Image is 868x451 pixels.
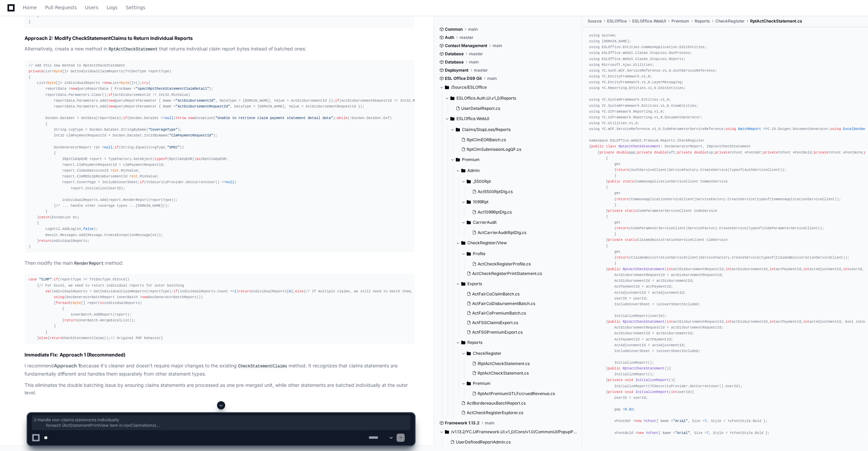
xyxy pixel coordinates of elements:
[29,63,125,68] span: // Add this new method to RptActCheckStatement
[467,218,471,227] svg: Directory
[608,366,621,370] span: public
[467,401,526,406] span: ActBordereauxBatchReport.cs
[64,318,77,322] span: return
[677,150,692,155] span: private
[616,256,629,260] span: return
[450,154,577,165] button: Premium
[56,301,71,305] span: foreach
[608,267,621,271] span: public
[462,157,480,162] span: Premium
[669,390,692,394] span: ( userId)
[29,63,410,250] div: List< []> GetIndividualClaimReports(TYcDocType reportType) { List< []> individualReports = List< ...
[843,267,849,271] span: int
[635,378,669,382] span: InitializeReport
[459,398,573,408] button: ActBordereauxBatchReport.cs
[467,340,482,345] span: Reports
[625,378,633,382] span: void
[469,51,483,57] span: master
[445,35,454,40] span: Auth
[625,390,633,394] span: void
[669,378,673,382] span: ()
[29,277,37,281] span: case
[173,289,177,293] span: if
[588,18,602,24] span: Source
[29,277,410,341] div: : (reportType == TYcDocType.dtExcel) { individualReports = GetIndividualClaimReports(reportType);...
[607,18,627,24] span: ESLOffice
[100,301,104,305] span: in
[71,87,77,91] span: new
[45,5,77,10] span: Pull Requests
[85,5,98,10] span: Users
[175,116,186,120] span: throw
[623,366,665,370] span: RptActCheckStatement
[108,93,112,97] span: if
[623,267,665,271] span: RptActCheckStatement
[770,267,776,271] span: int
[671,18,689,24] span: Premium
[445,51,464,57] span: Database
[25,259,415,267] p: Then modify the main method:
[45,289,51,293] span: var
[112,169,119,173] span: int
[472,320,518,325] span: ActFSGClaimsExport.cs
[469,359,573,368] button: IRptActCheckStatement.cs
[54,69,62,73] span: byte
[107,5,118,10] span: Logs
[472,330,523,335] span: ActFSGPremiumExport.cs
[461,248,577,259] button: Profile
[803,267,809,271] span: int
[456,337,577,348] button: Reports
[619,145,661,149] span: RptActCheckStatement
[763,127,765,131] span: =
[54,363,80,368] strong: Approach 1
[469,187,573,197] button: Act5500RptDlg.cs
[625,238,637,242] span: static
[472,301,535,306] span: ActFairCoDisbursementBatch.cs
[39,336,48,340] span: else
[445,68,468,73] span: Deployment
[467,250,471,258] svg: Directory
[439,82,577,93] button: /Source/ESLOffice
[478,391,555,396] span: RptActPremiumGTLFccruedRevenue.cs
[591,145,604,149] span: public
[34,417,408,428] span: // Handle non-claims statements individually foreach (ActStatementPrintView item in nonClaimsItem...
[625,209,637,213] span: static
[464,269,573,278] button: ActCheckRegisterPrintStatement.cs
[478,209,512,215] span: Act1099RptDlg.cs
[726,127,736,131] span: using
[226,180,234,184] span: null
[25,45,415,53] p: Alternatively, create a new method in that returns individual claim report bytes instead of batch...
[600,150,614,155] span: private
[175,99,215,103] span: "ActDisbursementId"
[459,135,573,145] button: RptClmEORBatch.cs
[107,46,159,53] code: RptActCheckStatement
[126,5,145,10] span: Settings
[215,116,333,120] span: "Unable to retrieve claim payment statement detail data"
[473,251,485,257] span: Profile
[461,106,500,111] span: UserDetailReport.cs
[473,220,497,225] span: CarrierAudit
[50,336,62,340] span: return
[237,363,289,369] code: CheckStatementClaims
[694,150,707,155] span: double
[461,166,465,175] svg: Directory
[25,362,415,378] p: I recommend because it's cleaner and doesn't require major changes to the existing method. It rec...
[632,18,666,24] span: ESLOffice.WebUI
[472,310,526,316] span: ActFairCoPremiumBatch.cs
[450,124,577,135] button: Claims/StopLoss/Reports
[461,176,577,187] button: _5500Rpt
[461,338,465,347] svg: Directory
[39,277,52,281] span: "CLMP"
[461,217,577,228] button: CarrierAudit
[131,174,138,178] span: int
[665,366,669,370] span: ()
[467,281,482,287] span: Exports
[289,289,291,293] span: 0
[468,27,478,32] span: main
[726,267,732,271] span: int
[165,116,173,120] span: null
[467,379,471,388] svg: Directory
[54,295,64,299] span: using
[104,81,110,85] span: new
[763,150,778,155] span: private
